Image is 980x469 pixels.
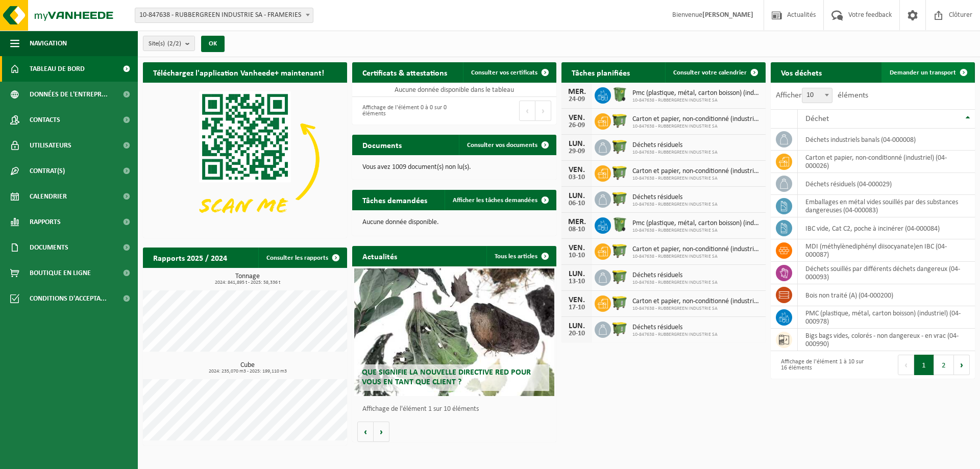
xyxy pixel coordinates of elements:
count: (2/2) [167,40,181,47]
img: WB-1100-HPE-GN-50 [611,268,628,285]
span: 2024: 235,070 m3 - 2025: 199,110 m3 [148,369,347,374]
button: Vorige [357,422,374,442]
span: Déchets résiduels [632,324,718,332]
div: MER. [567,218,587,226]
span: Contrat(s) [30,158,65,184]
span: Conditions d'accepta... [30,286,107,311]
div: 03-10 [567,174,587,181]
img: WB-1100-HPE-GN-50 [611,242,628,259]
a: Consulter votre calendrier [665,62,765,83]
span: Carton et papier, non-conditionné (industriel) [632,298,761,306]
p: Aucune donnée disponible. [362,219,546,226]
img: WB-1100-HPE-GN-50 [611,190,628,207]
button: Previous [898,355,914,375]
h2: Documents [352,135,412,155]
span: Déchets résiduels [632,193,718,202]
span: Déchets résiduels [632,271,718,280]
img: WB-0370-HPE-GN-50 [611,86,628,103]
td: bigs bags vides, colorés - non dangereux - en vrac (04-000990) [798,329,975,351]
span: Consulter vos certificats [471,69,537,76]
div: 17-10 [567,304,587,311]
span: 10-847638 - RUBBERGREEN INDUSTRIE SA [632,228,761,234]
a: Demander un transport [881,62,974,83]
span: Déchets résiduels [632,141,718,150]
button: 1 [914,355,934,375]
h2: Vos déchets [771,62,832,82]
h2: Actualités [352,246,407,266]
span: Consulter vos documents [467,142,537,149]
div: 13-10 [567,278,587,285]
h2: Tâches planifiées [561,62,640,82]
button: Next [954,355,970,375]
div: 08-10 [567,226,587,233]
span: Carton et papier, non-conditionné (industriel) [632,167,761,176]
span: Rapports [30,209,61,235]
div: 06-10 [567,200,587,207]
div: 20-10 [567,330,587,337]
img: WB-1100-HPE-GN-50 [611,112,628,129]
span: 10-847638 - RUBBERGREEN INDUSTRIE SA [632,332,718,338]
a: Que signifie la nouvelle directive RED pour vous en tant que client ? [354,268,554,396]
img: WB-1100-HPE-GN-50 [611,164,628,181]
span: 10-847638 - RUBBERGREEN INDUSTRIE SA [632,97,761,104]
span: 10 [802,88,832,103]
div: Affichage de l'élément 0 à 0 sur 0 éléments [357,100,449,122]
div: LUN. [567,270,587,278]
td: Aucune donnée disponible dans le tableau [352,83,556,97]
button: Previous [519,101,535,121]
span: 10-847638 - RUBBERGREEN INDUSTRIE SA [632,254,761,260]
span: Données de l'entrepr... [30,82,108,107]
div: Affichage de l'élément 1 à 10 sur 16 éléments [776,354,868,376]
span: 10-847638 - RUBBERGREEN INDUSTRIE SA [632,202,718,208]
button: 2 [934,355,954,375]
div: 29-09 [567,148,587,155]
div: 10-10 [567,252,587,259]
span: 10-847638 - RUBBERGREEN INDUSTRIE SA [632,150,718,156]
td: MDI (méthylènediphényl diisocyanate)en IBC (04-000087) [798,239,975,262]
button: Volgende [374,422,389,442]
td: déchets industriels banals (04-000008) [798,129,975,151]
span: Utilisateurs [30,133,71,158]
button: Site(s)(2/2) [143,36,195,51]
span: Carton et papier, non-conditionné (industriel) [632,245,761,254]
div: VEN. [567,296,587,304]
strong: [PERSON_NAME] [702,11,753,19]
h3: Tonnage [148,273,347,285]
span: 10 [802,88,832,103]
span: Navigation [30,31,67,56]
td: déchets souillés par différents déchets dangereux (04-000093) [798,262,975,284]
td: bois non traité (A) (04-000200) [798,284,975,306]
div: LUN. [567,192,587,200]
div: LUN. [567,322,587,330]
button: OK [201,36,225,52]
label: Afficher éléments [776,91,868,100]
span: 10-847638 - RUBBERGREEN INDUSTRIE SA [632,124,761,130]
h2: Téléchargez l'application Vanheede+ maintenant! [143,62,334,82]
img: WB-0370-HPE-GN-50 [611,216,628,233]
span: Boutique en ligne [30,260,91,286]
img: WB-1100-HPE-GN-50 [611,294,628,311]
a: Afficher les tâches demandées [445,190,555,210]
p: Affichage de l'élément 1 sur 10 éléments [362,406,551,413]
a: Consulter vos documents [459,135,555,155]
span: 10-847638 - RUBBERGREEN INDUSTRIE SA - FRAMERIES [135,8,313,22]
img: WB-1100-HPE-GN-50 [611,138,628,155]
span: Contacts [30,107,60,133]
div: LUN. [567,140,587,148]
div: MER. [567,88,587,96]
span: Site(s) [149,36,181,52]
span: Que signifie la nouvelle directive RED pour vous en tant que client ? [362,368,531,386]
span: Déchet [805,115,829,123]
span: Consulter votre calendrier [673,69,747,76]
span: Demander un transport [890,69,956,76]
td: carton et papier, non-conditionné (industriel) (04-000026) [798,151,975,173]
span: Tableau de bord [30,56,85,82]
span: Afficher les tâches demandées [453,197,537,204]
div: VEN. [567,114,587,122]
div: 24-09 [567,96,587,103]
span: 10-847638 - RUBBERGREEN INDUSTRIE SA [632,176,761,182]
span: 10-847638 - RUBBERGREEN INDUSTRIE SA - FRAMERIES [135,8,313,23]
div: VEN. [567,166,587,174]
span: 10-847638 - RUBBERGREEN INDUSTRIE SA [632,280,718,286]
span: Carton et papier, non-conditionné (industriel) [632,115,761,124]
